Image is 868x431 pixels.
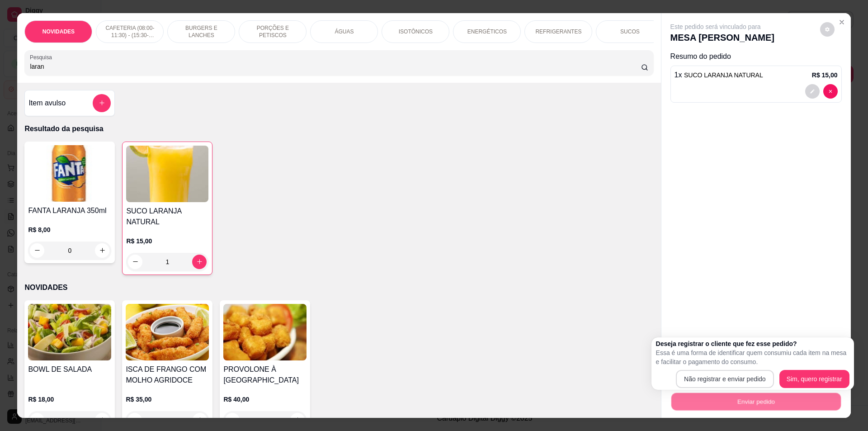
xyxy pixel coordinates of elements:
button: increase-product-quantity [193,413,207,427]
h4: SUCO LARANJA NATURAL [126,206,208,227]
button: increase-product-quantity [95,413,109,427]
button: increase-product-quantity [95,243,109,258]
button: decrease-product-quantity [30,413,44,427]
p: R$ 15,00 [812,71,838,80]
button: decrease-product-quantity [805,84,820,99]
p: Resumo do pedido [670,51,842,62]
h4: Item avulso [28,98,66,109]
h4: BOWL DE SALADA [28,364,111,375]
p: ÁGUAS [335,28,354,35]
label: Pesquisa [30,53,55,61]
h4: FANTA LARANJA 350ml [28,205,111,216]
p: CAFETERIA (08:00-11:30) - (15:30-18:00) [104,24,156,39]
button: decrease-product-quantity [128,255,142,269]
button: decrease-product-quantity [820,22,835,37]
p: R$ 15,00 [126,237,208,246]
button: Sim, quero registrar [779,370,849,388]
p: BURGERS E LANCHES [175,24,227,39]
button: increase-product-quantity [290,413,305,427]
button: decrease-product-quantity [30,243,44,258]
h2: Deseja registrar o cliente que fez esse pedido? [656,339,849,348]
button: add-separate-item [93,94,111,112]
img: product-image [28,304,111,360]
p: R$ 8,00 [28,225,111,234]
p: Este pedido será vinculado para [670,22,774,31]
h4: PROVOLONE À [GEOGRAPHIC_DATA] [223,364,307,386]
button: decrease-product-quantity [823,84,838,99]
p: SUCOS [620,28,640,35]
p: ISOTÔNICOS [399,28,433,35]
span: SUCO LARANJA NATURAL [684,71,763,79]
button: Close [835,15,849,29]
p: Resultado da pesquisa [24,123,653,134]
img: product-image [223,304,307,360]
button: Não registrar e enviar pedido [676,370,774,388]
button: decrease-product-quantity [225,413,240,427]
p: R$ 35,00 [126,395,209,404]
h4: ISCA DE FRANGO COM MOLHO AGRIDOCE [126,364,209,386]
img: product-image [126,304,209,360]
p: R$ 40,00 [223,395,307,404]
img: product-image [28,145,111,202]
img: product-image [126,146,208,202]
button: Enviar pedido [671,393,840,411]
p: MESA [PERSON_NAME] [670,31,774,44]
p: NOVIDADES [24,282,653,293]
p: 1 x [675,70,763,81]
p: R$ 18,00 [28,395,111,404]
input: Pesquisa [30,62,641,71]
p: Essa é uma forma de identificar quem consumiu cada item na mesa e facilitar o pagamento do consumo. [656,348,849,366]
button: increase-product-quantity [192,255,207,269]
p: PORÇÕES E PETISCOS [246,24,299,39]
p: ENERGÉTICOS [467,28,507,35]
p: REFRIGERANTES [535,28,581,35]
button: decrease-product-quantity [127,413,142,427]
p: NOVIDADES [42,28,75,35]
